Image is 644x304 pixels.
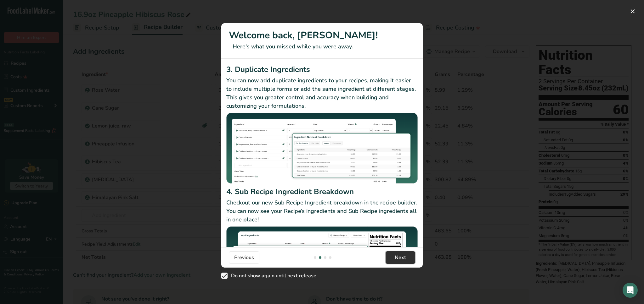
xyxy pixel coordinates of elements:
span: Next [395,254,406,261]
button: Previous [229,251,259,264]
span: Previous [234,254,254,261]
p: Checkout our new Sub Recipe Ingredient breakdown in the recipe builder. You can now see your Reci... [226,198,418,224]
p: You can now add duplicate ingredients to your recipes, making it easier to include multiple forms... [226,76,418,110]
button: Next [386,251,415,264]
img: Sub Recipe Ingredient Breakdown [226,226,418,298]
span: Do not show again until next release [228,273,316,279]
img: Duplicate Ingredients [226,113,418,184]
h1: Welcome back, [PERSON_NAME]! [229,28,415,42]
p: Here's what you missed while you were away. [229,42,415,51]
h2: 4. Sub Recipe Ingredient Breakdown [226,186,418,197]
div: Open Intercom Messenger [623,283,638,298]
h2: 3. Duplicate Ingredients [226,64,418,75]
